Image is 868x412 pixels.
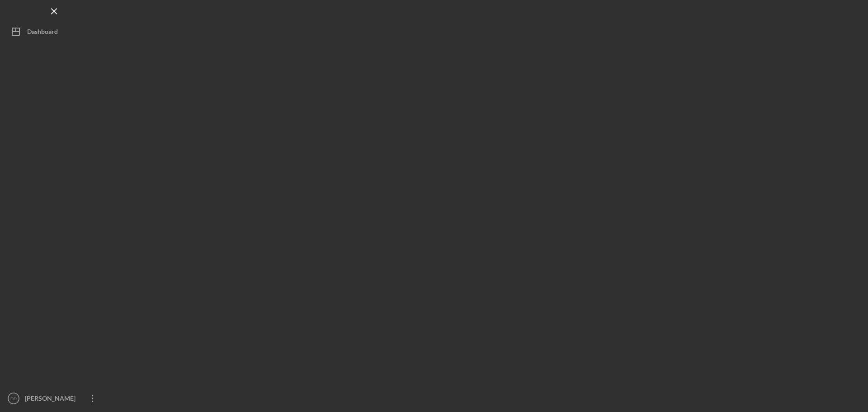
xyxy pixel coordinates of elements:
[23,389,81,410] div: [PERSON_NAME]
[5,389,104,407] button: DD[PERSON_NAME]
[5,23,104,41] button: Dashboard
[27,23,58,43] div: Dashboard
[10,396,17,401] text: DD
